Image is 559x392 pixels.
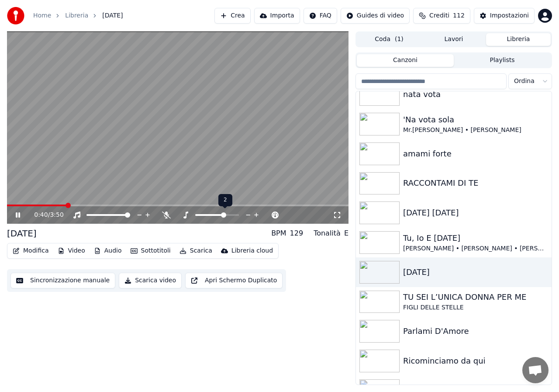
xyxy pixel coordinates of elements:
div: Ricominciamo da qui [403,355,548,367]
button: Playlists [454,54,551,67]
span: [DATE] [102,11,123,20]
button: Guides di video [341,8,410,24]
button: Coda [357,33,421,46]
div: RACCONTAMI DI TE [403,177,548,189]
div: 129 [290,228,304,239]
div: [PERSON_NAME] • [PERSON_NAME] • [PERSON_NAME] • [PERSON_NAME][GEOGRAPHIC_DATA] [403,244,548,253]
div: Impostazioni [490,11,529,20]
div: Tu, Io E [DATE] [403,232,548,244]
div: [DATE] [7,227,37,239]
div: Mr.[PERSON_NAME] • [PERSON_NAME] [403,126,548,135]
a: Home [33,11,51,20]
button: Video [54,245,89,257]
div: Libreria cloud [231,246,273,255]
div: 'Na vota sola [403,114,548,126]
div: [DATE] [DATE] [403,207,548,219]
button: Sottotitoli [127,245,174,257]
button: Impostazioni [474,8,535,24]
button: FAQ [304,8,337,24]
span: Crediti [429,11,449,20]
button: Canzoni [357,54,454,67]
button: Scarica [176,245,216,257]
div: [DATE] [403,266,548,278]
button: Lavori [421,33,486,46]
button: Libreria [486,33,551,46]
button: Apri Schermo Duplicato [185,273,283,288]
div: amami forte [403,148,548,160]
div: / [34,211,55,219]
span: 3:50 [50,211,63,219]
span: Ordina [514,77,535,86]
div: nata vota [403,88,548,101]
button: Importa [254,8,300,24]
a: Libreria [65,11,88,20]
div: 2 [218,194,232,206]
button: Crediti112 [413,8,470,24]
button: Audio [90,245,125,257]
div: FIGLI DELLE STELLE [403,303,548,312]
span: 0:40 [34,211,48,219]
div: TU SEI L’UNICA DONNA PER ME [403,291,548,303]
img: youka [7,7,24,24]
button: Crea [214,8,250,24]
span: 112 [453,11,465,20]
nav: breadcrumb [33,11,123,20]
div: BPM [271,228,286,239]
button: Scarica video [119,273,182,288]
div: Parlami D'Amore [403,325,548,337]
span: ( 1 ) [395,35,404,44]
button: Modifica [9,245,52,257]
div: E [344,228,349,239]
div: Aprire la chat [522,357,549,383]
div: Tonalità [314,228,341,239]
button: Sincronizzazione manuale [10,273,115,288]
